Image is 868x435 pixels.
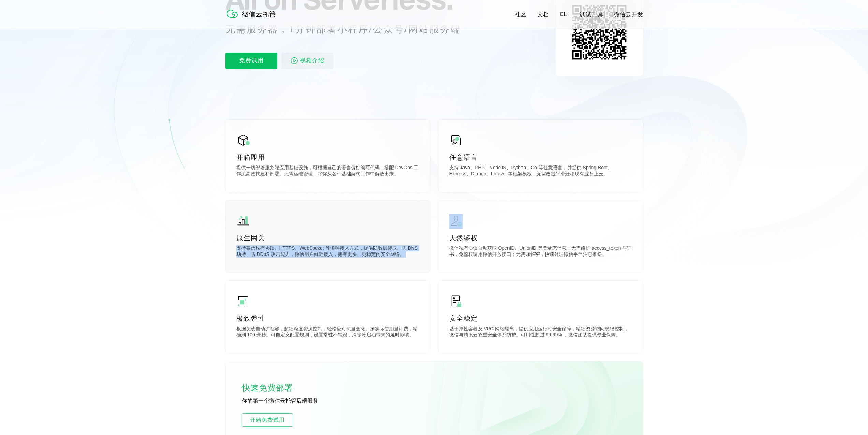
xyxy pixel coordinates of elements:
[225,23,474,36] p: 无需服务器，1分钟部署小程序/公众号/网站服务端
[225,7,280,20] img: 微信云托管
[537,11,549,18] a: 文档
[515,11,526,18] a: 社区
[449,326,632,339] p: 基于弹性容器及 VPC 网络隔离，提供应用运行时安全保障，精细资源访问权限控制，微信与腾讯云双重安全体系防护。可用性超过 99.99% ，微信团队提供专业保障。
[449,233,632,243] p: 天然鉴权
[449,245,632,259] p: 微信私有协议自动获取 OpenID、UnionID 等登录态信息；无需维护 access_token 与证书，免鉴权调用微信开放接口；无需加解密，快速处理微信平台消息推送。
[290,57,298,65] img: video_play.svg
[560,11,569,18] a: CLI
[225,16,280,21] a: 微信云托管
[236,233,419,243] p: 原生网关
[614,11,643,18] a: 微信云开发
[236,314,419,323] p: 极致弹性
[236,153,419,162] p: 开箱即用
[300,53,324,69] span: 视频介绍
[449,165,632,178] p: 支持 Java、PHP、NodeJS、Python、Go 等任意语言，并提供 Spring Boot、Express、Django、Laravel 等框架模板，无需改造平滑迁移现有业务上云。
[242,416,293,424] span: 开始免费试用
[236,245,419,259] p: 支持微信私有协议、HTTPS、WebSocket 等多种接入方式，提供防数据爬取、防 DNS 劫持、防 DDoS 攻击能力，微信用户就近接入，拥有更快、更稳定的安全网络。
[449,153,632,162] p: 任意语言
[236,165,419,178] p: 提供一切部署服务端应用基础设施，可根据自己的语言偏好编写代码，搭配 DevOps 工作流高效构建和部署。无需运维管理，将你从各种基础架构工作中解放出来。
[225,53,277,69] p: 免费试用
[242,381,310,395] p: 快速免费部署
[449,314,632,323] p: 安全稳定
[580,11,603,18] a: 调试工具
[242,397,344,405] p: 你的第一个微信云托管后端服务
[236,326,419,339] p: 根据负载自动扩缩容，超细粒度资源控制，轻松应对流量变化。按实际使用量计费，精确到 100 毫秒。可自定义配置规则，设置常驻不销毁，消除冷启动带来的延时影响。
